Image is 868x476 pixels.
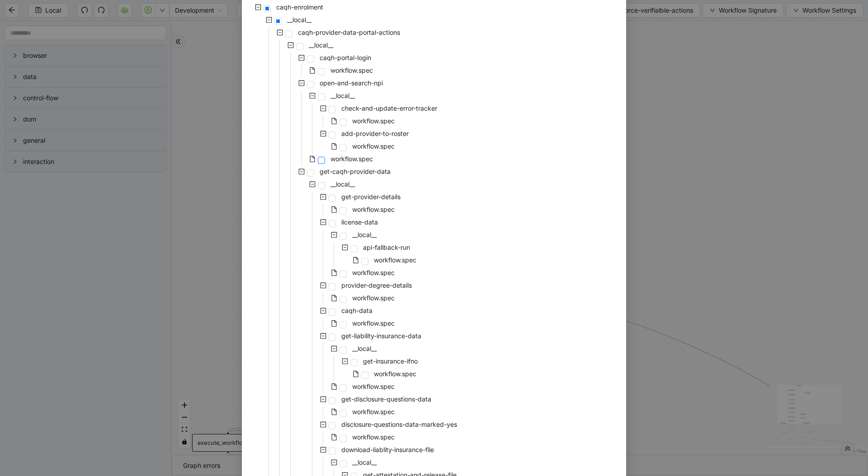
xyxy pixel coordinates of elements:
span: get-disclosure-questions-data [340,394,433,405]
span: get-caqh-provider-data [320,168,391,175]
span: minus-square [320,396,326,402]
span: workflow.spec [352,117,395,125]
span: workflow.spec [352,408,395,415]
span: disclosure-questions-data-marked-yes [341,420,457,428]
span: workflow.spec [350,116,396,126]
span: get-liability-insurance-data [340,331,423,341]
span: __local__ [329,90,357,101]
span: __local__ [350,457,378,468]
span: workflow.spec [350,204,396,215]
span: disclosure-questions-data-marked-yes [340,419,459,430]
span: __local__ [352,231,377,238]
span: workflow.spec [329,154,375,164]
span: __local__ [329,179,357,190]
span: provider-degree-details [340,280,414,291]
span: minus-square [342,358,348,364]
span: __local__ [307,40,335,51]
span: workflow.spec [350,141,396,152]
span: workflow.spec [350,267,396,278]
span: __local__ [350,343,378,354]
span: minus-square [320,194,326,200]
span: workflow.spec [350,381,396,392]
span: get-liability-insurance-data [341,332,421,340]
span: workflow.spec [374,256,416,264]
span: file [353,371,359,377]
span: minus-square [298,55,305,61]
span: __local__ [287,16,311,23]
span: caqh-provider-data-portal-actions [298,28,400,36]
span: minus-square [320,447,326,453]
span: minus-square [255,4,261,10]
span: caqh-data [341,307,373,314]
span: add-provider-to-roster [340,128,410,139]
span: check-and-update-error-tracker [340,103,439,114]
span: minus-square [320,282,326,289]
span: add-provider-to-roster [341,130,409,137]
span: file [331,143,337,149]
span: __local__ [352,345,377,352]
span: workflow.spec [350,432,396,443]
span: file [331,320,337,327]
span: workflow.spec [374,370,416,378]
span: get-disclosure-questions-data [341,395,431,403]
span: check-and-update-error-tracker [341,104,437,112]
span: file [309,67,316,74]
span: workflow.spec [352,269,395,276]
span: minus-square [320,105,326,112]
span: __local__ [352,458,377,466]
span: __local__ [330,180,355,188]
span: __local__ [309,41,333,49]
span: provider-degree-details [341,281,412,289]
span: workflow.spec [350,318,396,329]
span: minus-square [266,17,272,23]
span: download-liablity-insurance-file [340,444,436,455]
span: minus-square [298,80,305,86]
span: workflow.spec [352,319,395,327]
span: file [331,383,337,390]
span: workflow.spec [330,155,373,163]
span: workflow.spec [330,66,373,74]
span: file [331,409,337,415]
span: workflow.spec [350,293,396,303]
span: file [353,257,359,263]
span: workflow.spec [372,369,418,379]
span: caqh-portal-login [320,54,371,61]
span: get-provider-details [340,191,402,202]
span: file [331,206,337,213]
span: minus-square [320,308,326,314]
span: license-data [341,218,378,226]
span: minus-square [320,333,326,339]
span: workflow.spec [352,294,395,302]
span: minus-square [309,181,316,187]
span: get-caqh-provider-data [318,166,392,177]
span: file [331,118,337,124]
span: __local__ [330,92,355,99]
span: minus-square [320,131,326,137]
span: api-fallback-run [361,242,412,253]
span: api-fallback-run [363,243,410,251]
span: minus-square [331,459,337,466]
span: open-and-search-npi [318,78,385,89]
span: minus-square [288,42,294,48]
span: workflow.spec [352,142,395,150]
span: caqh-enrolment [276,3,323,11]
span: download-liablity-insurance-file [341,446,434,453]
span: file [331,434,337,440]
span: workflow.spec [352,433,395,441]
span: get-insurance-ifno [361,356,420,367]
span: __local__ [350,229,378,240]
span: minus-square [331,232,337,238]
span: get-provider-details [341,193,401,201]
span: minus-square [342,244,348,251]
span: minus-square [320,421,326,428]
span: __local__ [285,14,313,25]
span: caqh-enrolment [274,2,325,13]
span: minus-square [298,168,305,175]
span: minus-square [320,219,326,225]
span: caqh-data [340,305,374,316]
span: workflow.spec [350,406,396,417]
span: license-data [340,217,380,228]
span: workflow.spec [352,205,395,213]
span: file [309,156,316,162]
span: workflow.spec [352,383,395,390]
